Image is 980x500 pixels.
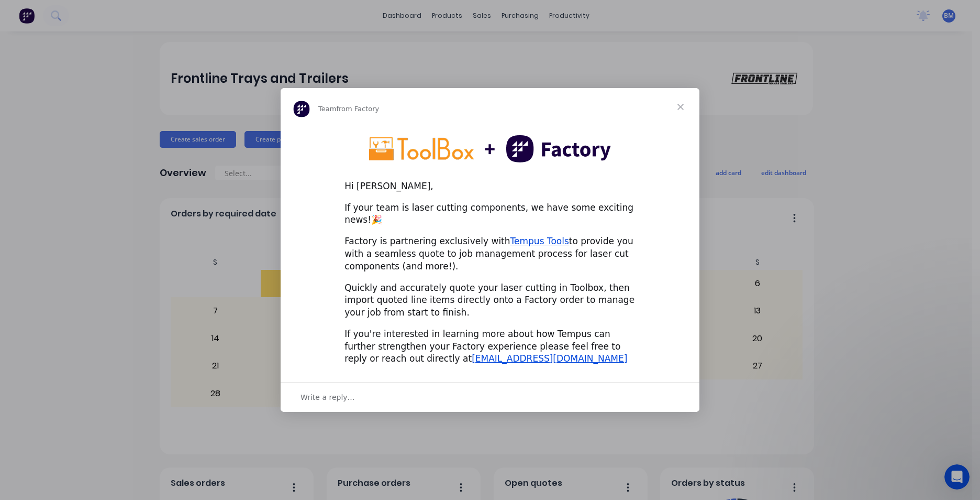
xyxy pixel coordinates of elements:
[510,236,569,246] a: Tempus Tools
[318,105,336,113] span: Team
[472,353,627,364] a: [EMAIL_ADDRESS][DOMAIN_NAME]
[344,202,636,227] div: If your team is laser cutting components, we have some exciting news!🎉
[344,180,636,193] div: Hi [PERSON_NAME],
[281,382,699,412] div: Open conversation and reply
[344,282,636,319] div: Quickly and accurately quote your laser cutting in Toolbox, then import quoted line items directl...
[662,88,699,126] span: Close
[344,328,636,365] div: If you're interested in learning more about how Tempus can further strengthen your Factory experi...
[344,235,636,273] div: Factory is partnering exclusively with to provide you with a seamless quote to job management pro...
[336,105,379,113] span: from Factory
[300,390,355,404] span: Write a reply…
[293,101,310,117] img: Profile image for Team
